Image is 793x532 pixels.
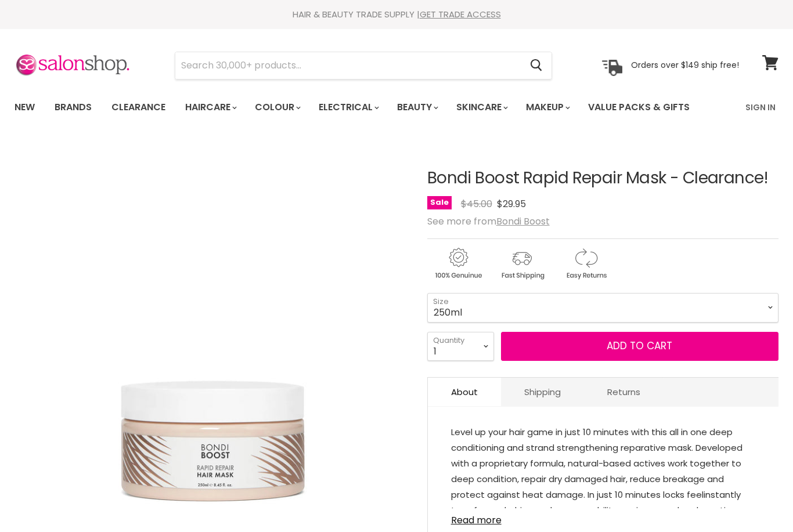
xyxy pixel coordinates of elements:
[103,95,174,120] a: Clearance
[176,95,244,120] a: Haircare
[451,457,741,501] span: a proprietary formula, natural-based actives work together to deep condition, repair dry damaged ...
[491,246,553,281] img: shipping.gif
[427,332,494,361] select: Quantity
[631,60,739,70] p: Orders over $149 ship free!
[175,52,521,79] input: Search
[448,95,515,120] a: Skincare
[451,508,755,526] a: Read more
[607,339,672,353] span: Add to cart
[579,95,698,120] a: Value Packs & Gifts
[46,95,100,120] a: Brands
[246,95,308,120] a: Colour
[427,246,489,281] img: genuine.gif
[427,215,550,228] span: See more from
[497,197,526,211] span: $29.95
[6,91,719,124] ul: Main menu
[501,378,584,406] a: Shipping
[175,52,552,79] form: Product
[521,52,552,79] button: Search
[517,95,577,120] a: Makeup
[428,378,501,406] a: About
[310,95,386,120] a: Electrical
[388,95,445,120] a: Beauty
[501,332,778,361] button: Add to cart
[555,246,617,281] img: returns.gif
[427,169,778,187] h1: Bondi Boost Rapid Repair Mask - Clearance!
[738,95,783,120] a: Sign In
[496,215,550,228] a: Bondi Boost
[584,378,664,406] a: Returns
[420,8,501,20] a: GET TRADE ACCESS
[6,95,44,120] a: New
[427,196,452,209] span: Sale
[461,197,492,211] span: $45.00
